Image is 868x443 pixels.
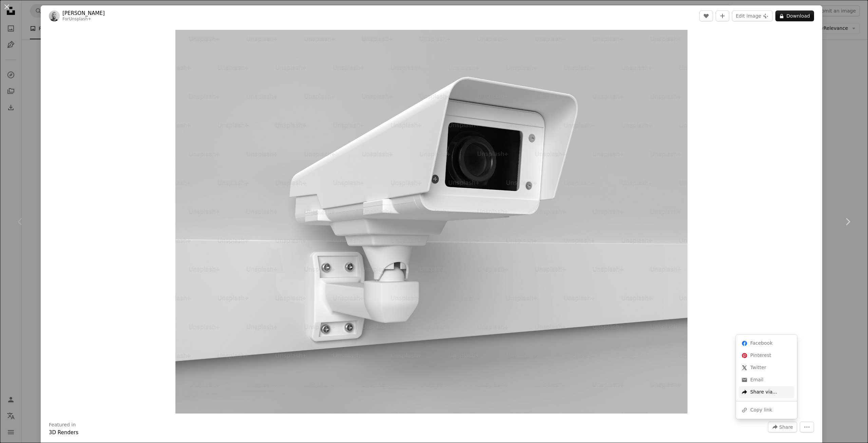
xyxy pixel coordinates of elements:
a: Share on Pinterest [739,349,794,362]
span: Share [779,422,793,432]
div: Share via... [739,386,794,398]
a: Share on Facebook [739,337,794,349]
button: Share this image [768,422,797,432]
a: Share over email [739,374,794,386]
div: Copy link [739,404,794,416]
a: Share on Twitter [739,362,794,374]
div: Share this image [736,335,797,419]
